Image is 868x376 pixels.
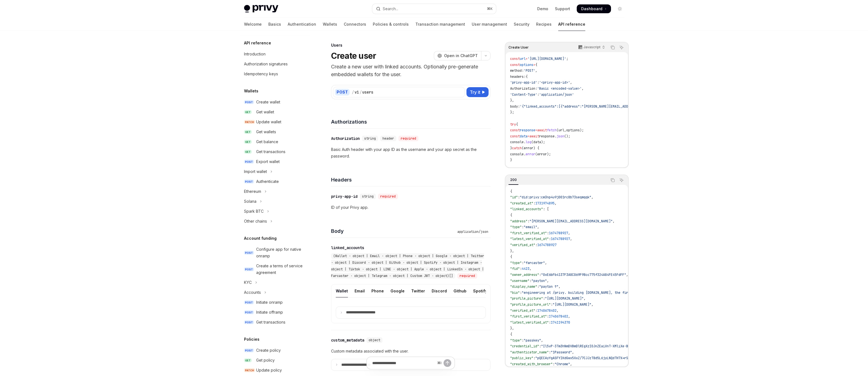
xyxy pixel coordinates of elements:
[244,300,254,305] span: POST
[566,57,568,61] span: ;
[331,63,491,78] p: Create a new user with linked accounts. Optionally pre-generate embedded wallets for the user.
[535,308,537,313] span: :
[362,89,373,95] div: users
[539,134,555,138] span: response
[539,273,541,277] span: :
[244,88,258,94] h5: Wallets
[528,219,529,223] span: :
[244,18,262,31] a: Welcome
[524,338,541,343] span: "passkey"
[352,89,354,95] div: /
[545,261,547,265] span: ,
[529,279,531,283] span: :
[240,206,310,216] button: Toggle Spark BTC section
[510,92,537,97] span: 'Content-Type'
[244,310,254,314] span: POST
[543,296,545,301] span: :
[508,177,518,183] div: 200
[244,336,259,343] h5: Policies
[472,18,507,31] a: User management
[355,284,365,297] div: Email
[256,178,279,185] div: Authenticate
[533,201,535,206] span: :
[244,5,278,13] img: light logo
[553,362,555,366] span: :
[510,219,528,223] span: "address"
[510,68,524,73] span: method:
[514,18,529,31] a: Security
[539,344,541,348] span: :
[533,140,541,144] span: data
[240,261,310,278] a: POSTCreate a terms of service agreement
[331,194,358,199] div: privy-app-id
[609,177,616,184] button: Copy the contents from the code block
[522,338,524,343] span: :
[531,140,533,144] span: (
[549,314,568,319] span: 1740678402
[541,140,545,144] span: );
[549,320,551,325] span: :
[510,302,551,307] span: "profile_picture_url"
[545,296,584,301] span: "[URL][DOMAIN_NAME]"
[510,296,543,301] span: "profile_picture"
[529,266,531,271] span: ,
[331,254,484,278] span: (Wallet · object | Email · object | Phone · object | Google · object | Twitter · object | Discord...
[457,273,477,279] div: required
[240,127,310,137] a: GETGet wallets
[522,225,524,229] span: :
[244,198,256,205] div: Solana
[508,45,529,50] span: Create User
[510,63,520,67] span: const
[398,136,418,141] div: required
[553,302,591,307] span: "[URL][DOMAIN_NAME]"
[240,196,310,206] button: Toggle Solana section
[240,244,310,261] a: POSTConfigure app for native onramp
[535,68,537,73] span: ,
[520,57,526,61] span: url
[591,302,593,307] span: ,
[510,338,522,343] span: "type"
[524,152,526,156] span: .
[510,290,520,295] span: "bio"
[256,357,275,364] div: Get policy
[537,225,539,229] span: ,
[240,297,310,307] a: POSTInitiate onramp
[575,43,607,52] button: Javascript
[244,235,277,242] h5: Account funding
[524,225,537,229] span: "email"
[524,68,535,73] span: 'POST'
[510,207,543,211] span: "linked_accounts"
[570,237,572,241] span: ,
[510,332,512,337] span: {
[580,128,584,132] span: );
[244,40,271,46] h5: API reference
[244,188,261,195] div: Ethereum
[331,146,491,159] p: Basic Auth header with your app ID as the username and your app secret as the password.
[510,128,520,132] span: const
[244,218,267,225] div: Other chains
[524,146,533,150] span: error
[522,146,524,150] span: (
[510,237,549,241] span: "latest_verified_at"
[240,49,310,59] a: Introduction
[510,140,524,144] span: console
[549,237,551,241] span: :
[609,44,616,51] button: Copy the contents from the code block
[520,290,522,295] span: :
[537,152,547,156] span: error
[518,195,520,199] span: :
[510,146,512,150] span: }
[568,314,570,319] span: ,
[383,6,398,12] div: Search...
[535,63,537,67] span: {
[584,296,586,301] span: ,
[466,87,489,97] button: Try it
[240,69,310,79] a: Idempotency keys
[240,278,310,287] button: Toggle KYC section
[533,63,535,67] span: =
[510,279,529,283] span: "username"
[524,261,545,265] span: "farcaster"
[541,338,543,343] span: ,
[510,152,524,156] span: console
[256,246,307,259] div: Configure app for native onramp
